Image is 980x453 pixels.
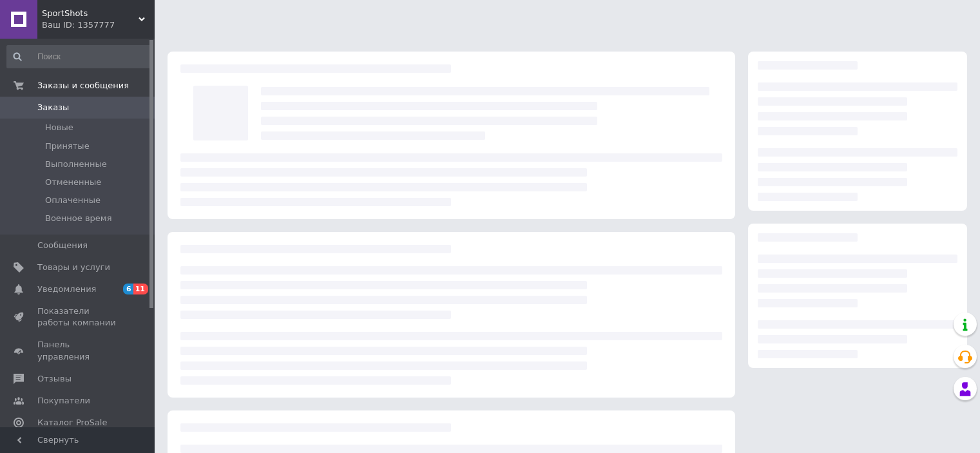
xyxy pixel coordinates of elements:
span: Каталог ProSale [37,417,107,429]
span: Панель управления [37,339,119,362]
span: Отзывы [37,373,72,385]
span: Отмененные [45,177,101,188]
span: Новые [45,122,73,133]
span: Уведомления [37,284,96,295]
span: Военное время [45,213,112,224]
span: 11 [133,284,148,294]
input: Поиск [6,45,152,68]
span: 6 [123,284,133,294]
span: Заказы [37,102,69,113]
span: SportShots [42,8,139,19]
div: Ваш ID: 1357777 [42,19,155,31]
span: Заказы и сообщения [37,80,129,92]
span: Показатели работы компании [37,305,119,329]
span: Сообщения [37,240,88,251]
span: Принятые [45,140,90,152]
span: Выполненные [45,159,107,170]
span: Покупатели [37,395,90,407]
span: Оплаченные [45,195,101,206]
span: Товары и услуги [37,262,110,273]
